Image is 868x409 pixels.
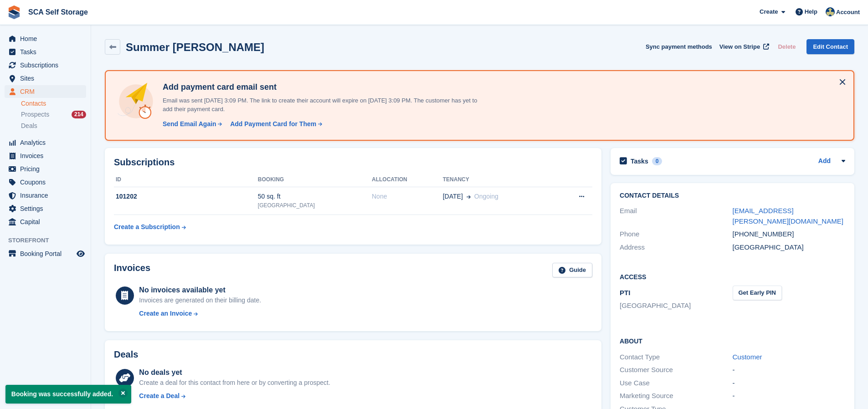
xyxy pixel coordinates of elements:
a: Preview store [75,248,86,259]
th: ID [114,173,258,187]
a: Edit Contact [806,39,854,54]
a: menu [5,32,86,45]
a: SCA Self Storage [25,5,92,20]
a: View on Stripe [716,39,771,54]
a: menu [5,72,86,85]
div: Contact Type [620,352,732,363]
span: Settings [20,202,75,215]
span: Account [836,8,860,17]
div: Create a Deal [139,391,180,401]
a: Deals [21,121,86,131]
span: Pricing [20,163,75,175]
h2: Contact Details [620,192,845,199]
div: None [372,192,443,201]
span: CRM [20,85,75,98]
a: menu [5,202,86,215]
div: 214 [72,111,86,118]
a: Add [818,156,831,167]
span: Subscriptions [20,59,75,72]
span: View on Stripe [719,42,760,51]
div: [GEOGRAPHIC_DATA] [258,201,372,210]
a: Create a Subscription [114,219,186,235]
div: 0 [652,157,663,165]
span: Booking Portal [20,247,75,260]
span: Home [20,32,75,45]
a: Create a Deal [139,391,330,401]
p: Booking was successfully added. [5,385,131,404]
a: Guide [552,263,592,278]
a: menu [5,189,86,202]
a: menu [5,247,86,260]
span: Analytics [20,136,75,149]
h2: About [620,336,845,345]
div: Phone [620,229,732,240]
span: Ongoing [474,193,498,200]
span: Help [805,7,817,16]
h2: Access [620,272,845,281]
div: No deals yet [139,367,330,378]
a: menu [5,176,86,189]
div: Use Case [620,378,732,389]
span: Deals [21,122,37,130]
div: Add Payment Card for Them [230,119,316,129]
a: menu [5,163,86,175]
div: Address [620,242,732,253]
div: Create a deal for this contact from here or by converting a prospect. [139,378,330,388]
div: Customer Source [620,365,732,375]
span: Prospects [21,110,49,119]
h2: Tasks [631,157,648,165]
div: 50 sq. ft [258,192,372,201]
a: menu [5,46,86,58]
div: [GEOGRAPHIC_DATA] [733,242,845,253]
span: Coupons [20,176,75,189]
span: PTI [620,289,630,297]
span: [DATE] [443,192,463,201]
div: Create an Invoice [139,309,192,318]
th: Tenancy [443,173,554,187]
span: Create [760,7,778,16]
span: Insurance [20,189,75,202]
span: Storefront [8,236,91,245]
button: Delete [774,39,799,54]
div: - [733,391,845,401]
span: Tasks [20,46,75,58]
a: menu [5,149,86,162]
h2: Subscriptions [114,157,592,168]
div: - [733,365,845,375]
button: Sync payment methods [646,39,712,54]
a: menu [5,136,86,149]
h2: Invoices [114,263,150,278]
a: Create an Invoice [139,309,261,318]
h2: Summer [PERSON_NAME] [126,41,264,53]
div: - [733,378,845,389]
span: Invoices [20,149,75,162]
div: Invoices are generated on their billing date. [139,296,261,305]
a: Customer [733,353,762,361]
span: Capital [20,215,75,228]
p: Email was sent [DATE] 3:09 PM. The link to create their account will expire on [DATE] 3:09 PM. Th... [159,96,478,114]
a: menu [5,85,86,98]
a: [EMAIL_ADDRESS][PERSON_NAME][DOMAIN_NAME] [733,207,843,225]
a: Contacts [21,99,86,108]
a: Add Payment Card for Them [226,119,323,129]
h2: Deals [114,349,138,360]
a: menu [5,215,86,228]
th: Allocation [372,173,443,187]
th: Booking [258,173,372,187]
button: Get Early PIN [733,286,782,301]
img: add-payment-card-4dbda4983b697a7845d177d07a5d71e8a16f1ec00487972de202a45f1e8132f5.svg [117,82,155,121]
img: Bethany Bloodworth [826,7,835,16]
li: [GEOGRAPHIC_DATA] [620,301,732,311]
div: [PHONE_NUMBER] [733,229,845,240]
a: Prospects 214 [21,110,86,119]
div: No invoices available yet [139,285,261,296]
div: Email [620,206,732,226]
div: 101202 [114,192,258,201]
img: stora-icon-8386f47178a22dfd0bd8f6a31ec36ba5ce8667c1dd55bd0f319d3a0aa187defe.svg [7,5,21,19]
h4: Add payment card email sent [159,82,478,92]
a: menu [5,59,86,72]
div: Marketing Source [620,391,732,401]
span: Sites [20,72,75,85]
div: Create a Subscription [114,222,180,232]
div: Send Email Again [163,119,216,129]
